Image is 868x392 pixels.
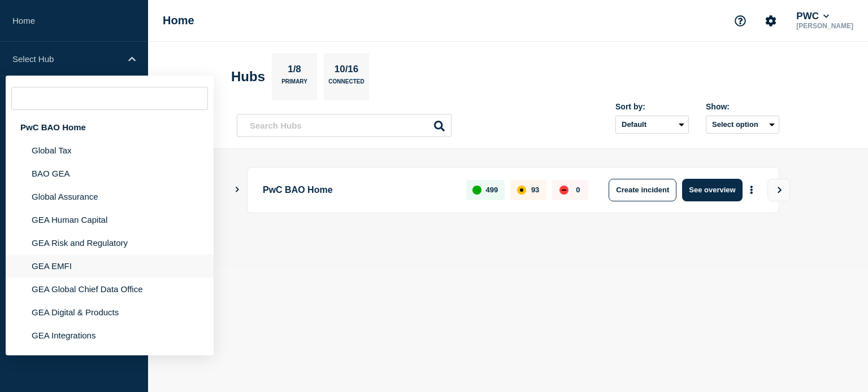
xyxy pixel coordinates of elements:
p: Connected [328,78,364,90]
li: Global Assurance [6,185,214,208]
button: PWC [794,11,831,22]
li: GEA Risk and Regulatory [6,231,214,254]
select: Sort by [615,116,689,134]
p: Select Hub [12,54,121,64]
p: 499 [486,186,498,194]
li: GEA EMFI [6,254,214,278]
li: BAO GEA [6,162,214,185]
p: 93 [531,186,539,194]
li: GEA Global Chief Data Office [6,278,214,301]
button: Account settings [759,9,783,33]
p: PwC BAO Home [263,179,453,201]
li: GEA Human Capital [6,208,214,231]
button: See overview [682,179,742,201]
div: Sort by: [615,102,689,111]
button: Support [728,9,752,33]
button: More actions [744,179,759,200]
h1: Home [163,14,194,27]
li: GEA Digital & Products [6,301,214,324]
li: Global Tax [6,139,214,162]
li: GEA Integrations [6,324,214,347]
input: Search Hubs [237,114,452,137]
p: [PERSON_NAME] [794,22,856,30]
button: Create incident [609,179,676,201]
div: affected [517,186,526,195]
div: up [472,186,481,195]
div: PwC BAO Home [6,116,214,139]
p: 1/8 [284,64,306,78]
p: 10/16 [330,64,363,78]
p: Primary [281,78,307,90]
div: Show: [706,102,779,111]
div: down [559,186,568,195]
h2: Hubs [231,69,265,85]
p: 0 [576,186,580,194]
button: View [767,179,790,201]
li: GEA Reporting & Analytics [6,347,214,370]
button: Select option [706,116,779,134]
button: Show Connected Hubs [235,186,240,194]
